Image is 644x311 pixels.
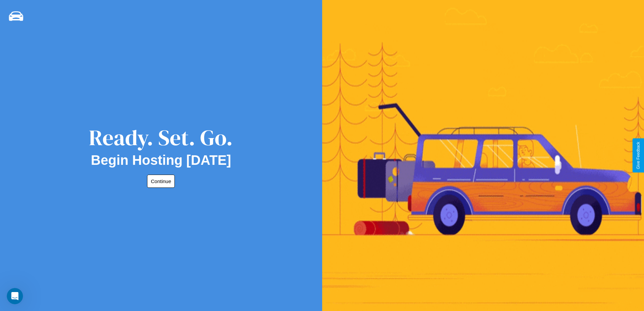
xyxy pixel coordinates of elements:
div: Ready. Set. Go. [89,123,233,153]
button: Continue [147,175,175,188]
h2: Begin Hosting [DATE] [91,153,231,168]
iframe: Intercom live chat [7,288,23,304]
div: Give Feedback [636,142,641,169]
